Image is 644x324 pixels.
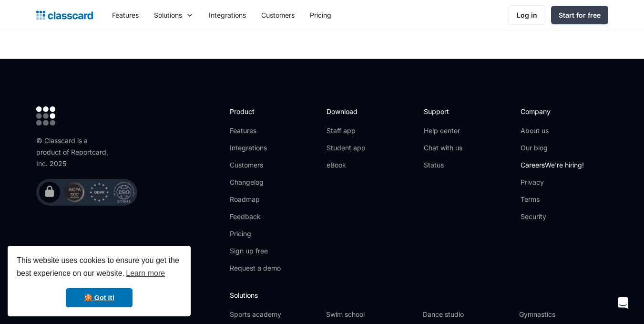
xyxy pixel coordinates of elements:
a: Features [230,126,281,136]
h2: Download [327,106,366,116]
h2: Support [424,106,462,116]
a: Terms [521,195,584,204]
div: Start for free [559,10,601,20]
a: Feedback [230,212,281,221]
div: cookieconsent [8,246,191,316]
div: Open Intercom Messenger [612,292,634,314]
a: Staff app [327,126,366,136]
a: Privacy [521,178,584,187]
a: Our blog [521,143,584,153]
div: Solutions [154,10,182,20]
a: Chat with us [424,143,462,153]
a: Status [424,160,462,170]
a: dismiss cookie message [66,288,133,307]
a: Pricing [230,229,281,239]
a: Security [521,212,584,221]
a: Customers [254,4,302,26]
h2: Solutions [230,290,608,300]
a: About us [521,126,584,136]
a: Changelog [230,178,281,187]
a: Roadmap [230,195,281,204]
a: Request a demo [230,263,281,273]
a: Log in [509,5,545,25]
a: Sports academy [230,310,318,319]
a: Integrations [230,143,281,153]
a: home [36,9,93,22]
h2: Product [230,106,281,116]
a: Pricing [302,4,339,26]
h2: Company [521,106,584,116]
div: © Classcard is a product of Reportcard, Inc. 2025 [36,135,112,169]
a: Student app [327,143,366,153]
a: Gymnastics [519,310,608,319]
a: Integrations [201,4,254,26]
a: CareersWe're hiring! [521,160,584,170]
a: learn more about cookies [124,266,166,281]
a: Swim school [326,310,415,319]
a: Help center [424,126,462,136]
a: eBook [327,160,366,170]
span: We're hiring! [545,161,584,169]
span: This website uses cookies to ensure you get the best experience on our website. [17,255,182,281]
a: Dance studio [423,310,511,319]
div: Log in [517,10,537,20]
a: Start for free [551,6,608,24]
a: Features [104,4,146,26]
a: Customers [230,160,281,170]
div: Solutions [146,4,201,26]
a: Sign up free [230,246,281,256]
